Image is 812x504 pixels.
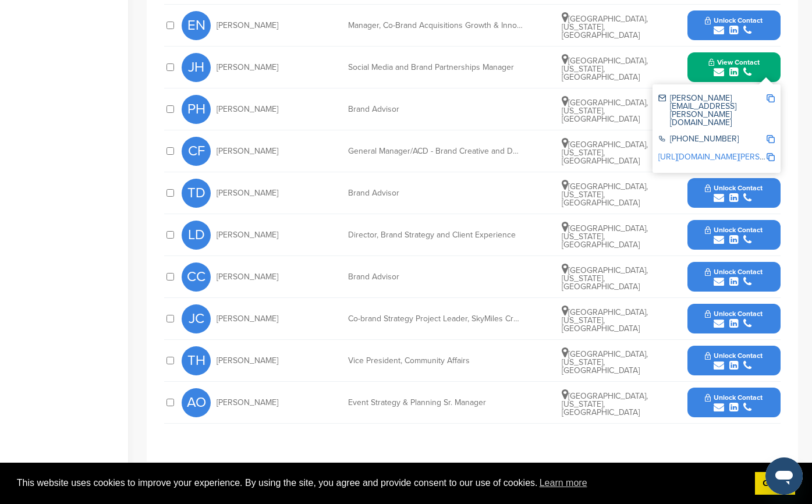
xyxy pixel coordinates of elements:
[691,343,776,378] button: Unlock Contact
[767,94,775,102] img: Copy
[705,16,763,24] span: Unlock Contact
[217,399,278,407] span: [PERSON_NAME]
[348,231,523,239] div: Director, Brand Strategy and Client Experience
[217,315,278,323] span: [PERSON_NAME]
[348,357,523,365] div: Vice President, Community Affairs
[217,147,278,155] span: [PERSON_NAME]
[562,182,648,208] span: [GEOGRAPHIC_DATA], [US_STATE], [GEOGRAPHIC_DATA]
[348,273,523,281] div: Brand Advisor
[182,11,211,40] span: EN
[658,135,766,145] div: [PHONE_NUMBER]
[182,137,211,166] span: CF
[562,140,648,166] span: [GEOGRAPHIC_DATA], [US_STATE], [GEOGRAPHIC_DATA]
[562,307,648,333] span: [GEOGRAPHIC_DATA], [US_STATE], [GEOGRAPHIC_DATA]
[217,63,278,72] span: [PERSON_NAME]
[705,226,763,234] span: Unlock Contact
[705,310,763,318] span: Unlock Contact
[691,176,776,211] button: Unlock Contact
[182,262,211,292] span: CC
[182,221,211,250] span: LD
[691,301,776,336] button: Unlock Contact
[348,147,523,155] div: General Manager/ACD - Brand Creative and Design at Delta Air Lines
[691,8,776,43] button: Unlock Contact
[705,393,763,402] span: Unlock Contact
[217,22,278,30] span: [PERSON_NAME]
[217,189,278,197] span: [PERSON_NAME]
[182,179,211,208] span: TD
[562,56,648,82] span: [GEOGRAPHIC_DATA], [US_STATE], [GEOGRAPHIC_DATA]
[182,95,211,124] span: PH
[182,53,211,82] span: JH
[348,63,523,72] div: Social Media and Brand Partnerships Manager
[217,105,278,113] span: [PERSON_NAME]
[182,346,211,375] span: TH
[348,189,523,197] div: Brand Advisor
[691,260,776,294] button: Unlock Contact
[348,315,523,323] div: Co-brand Strategy Project Leader, SkyMiles Credit Card Insights & Analytics
[182,304,211,333] span: JC
[348,399,523,407] div: Event Strategy & Planning Sr. Manager
[562,98,648,124] span: [GEOGRAPHIC_DATA], [US_STATE], [GEOGRAPHIC_DATA]
[694,50,774,85] button: View Contact
[691,218,776,253] button: Unlock Contact
[765,457,803,495] iframe: Button to launch messaging window
[767,135,775,143] img: Copy
[562,391,648,417] span: [GEOGRAPHIC_DATA], [US_STATE], [GEOGRAPHIC_DATA]
[538,474,589,492] a: learn more about cookies
[658,152,800,162] a: [URL][DOMAIN_NAME][PERSON_NAME]
[755,472,795,495] a: dismiss cookie message
[217,357,278,365] span: [PERSON_NAME]
[705,352,763,360] span: Unlock Contact
[767,153,775,161] img: Copy
[348,105,523,113] div: Brand Advisor
[562,265,648,292] span: [GEOGRAPHIC_DATA], [US_STATE], [GEOGRAPHIC_DATA]
[182,388,211,417] span: AO
[708,58,760,66] span: View Contact
[217,273,278,281] span: [PERSON_NAME]
[17,474,746,492] span: This website uses cookies to improve your experience. By using the site, you agree and provide co...
[562,223,648,250] span: [GEOGRAPHIC_DATA], [US_STATE], [GEOGRAPHIC_DATA]
[705,184,763,192] span: Unlock Contact
[658,94,766,127] div: [PERSON_NAME][EMAIL_ADDRESS][PERSON_NAME][DOMAIN_NAME]
[705,268,763,276] span: Unlock Contact
[562,349,648,375] span: [GEOGRAPHIC_DATA], [US_STATE], [GEOGRAPHIC_DATA]
[691,385,776,420] button: Unlock Contact
[348,22,523,30] div: Manager, Co-Brand Acquisitions Growth & Innovation
[562,14,648,40] span: [GEOGRAPHIC_DATA], [US_STATE], [GEOGRAPHIC_DATA]
[217,231,278,239] span: [PERSON_NAME]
